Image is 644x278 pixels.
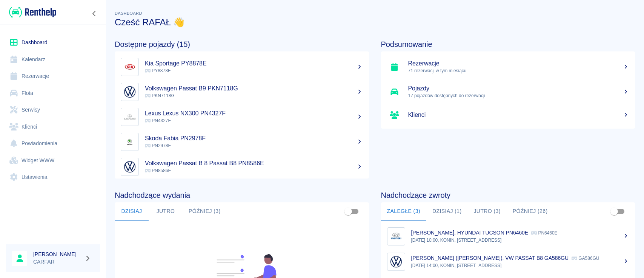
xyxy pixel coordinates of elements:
a: Image[PERSON_NAME] ([PERSON_NAME]), VW PASSAT B8 GA586GU GA586GU[DATE] 14:00, KONIN, [STREET_ADDR... [381,249,635,274]
a: Klienci [6,118,100,135]
a: Flota [6,85,100,102]
a: ImageVolkswagen Passat B9 PKN7118G PKN7118G [115,79,369,104]
a: Powiadomienia [6,135,100,152]
h4: Podsumowanie [381,40,635,49]
a: Serwisy [6,101,100,118]
p: [DATE] 14:00, KONIN, [STREET_ADDRESS] [411,262,629,269]
button: Zaległe (3) [381,202,426,221]
span: Pokaż przypisane tylko do mnie [341,204,355,219]
a: ImageKia Sportage PY8878E PY8878E [115,54,369,79]
a: Kalendarz [6,51,100,68]
h5: Rezerwacje [408,60,629,67]
a: ImageVolkswagen Passat B 8 Passat B8 PN8586E PN8586E [115,154,369,179]
p: [PERSON_NAME], HYUNDAI TUCSON PN6460E [411,230,529,236]
a: Image[PERSON_NAME], HYUNDAI TUCSON PN6460E PN6460E[DATE] 10:00, KONIN, [STREET_ADDRESS] [381,224,635,249]
span: Dashboard [115,11,142,16]
a: ImageSkoda Fabia PN2978F PN2978F [115,129,369,154]
img: Image [123,110,137,124]
span: PN2978F [145,143,171,148]
span: PY8878E [145,68,171,73]
h6: [PERSON_NAME] [33,250,81,258]
button: Jutro [149,202,183,221]
a: Dashboard [6,34,100,51]
button: Jutro (3) [467,202,506,221]
button: Później (3) [183,202,227,221]
p: 71 rezerwacji w tym miesiącu [408,67,629,74]
img: Image [123,160,137,174]
a: Pojazdy17 pojazdów dostępnych do rezerwacji [381,79,635,104]
img: Renthelp logo [9,6,56,19]
button: Później (26) [507,202,554,221]
a: ImageLexus Lexus NX300 PN4327F PN4327F [115,104,369,129]
img: Image [389,255,403,269]
p: CARFAR [33,258,81,266]
a: Rezerwacje71 rezerwacji w tym miesiącu [381,54,635,79]
p: PN6460E [531,230,557,236]
h5: Skoda Fabia PN2978F [145,135,363,142]
p: GA586GU [572,256,599,261]
span: Pokaż przypisane tylko do mnie [607,204,621,219]
p: [PERSON_NAME] ([PERSON_NAME]), VW PASSAT B8 GA586GU [411,255,569,261]
p: [DATE] 10:00, KONIN, [STREET_ADDRESS] [411,237,629,244]
h5: Kia Sportage PY8878E [145,60,363,67]
h4: Nadchodzące wydania [115,191,369,200]
h5: Lexus Lexus NX300 PN4327F [145,110,363,117]
a: Widget WWW [6,152,100,169]
button: Dzisiaj (1) [426,202,468,221]
a: Renthelp logo [6,6,56,19]
h5: Volkswagen Passat B9 PKN7118G [145,85,363,92]
span: PN8586E [145,168,171,173]
img: Image [123,60,137,74]
img: Image [123,135,137,149]
button: Zwiń nawigację [89,9,100,19]
a: Rezerwacje [6,68,100,85]
span: PN4327F [145,118,171,123]
h3: Cześć RAFAŁ 👋 [115,17,635,28]
h5: Klienci [408,111,629,119]
img: Image [389,229,403,244]
h5: Pojazdy [408,85,629,92]
h4: Nadchodzące zwroty [381,191,635,200]
h5: Volkswagen Passat B 8 Passat B8 PN8586E [145,160,363,167]
a: Klienci [381,104,635,126]
img: Image [123,85,137,99]
p: 17 pojazdów dostępnych do rezerwacji [408,92,629,99]
span: PKN7118G [145,93,175,98]
button: Dzisiaj [115,202,149,221]
a: Ustawienia [6,169,100,186]
h4: Dostępne pojazdy (15) [115,40,369,49]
